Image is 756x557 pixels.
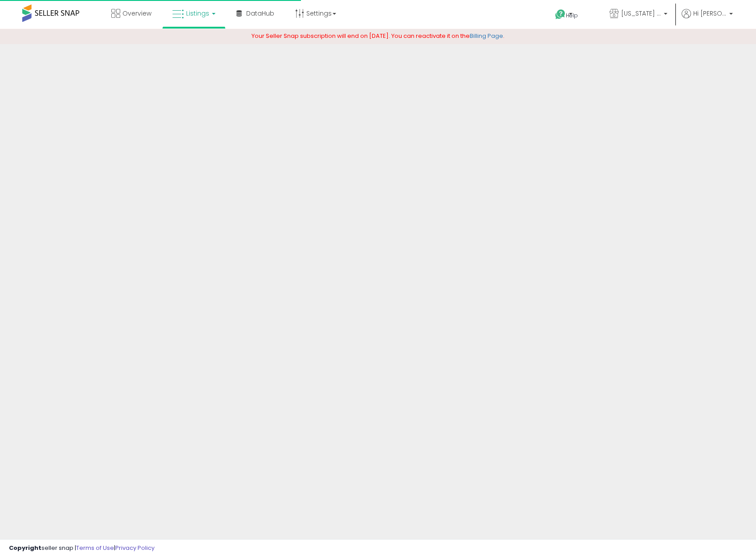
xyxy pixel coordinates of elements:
[682,9,733,29] a: Hi [PERSON_NAME]
[621,9,661,18] span: [US_STATE] Toy Factory
[693,9,727,18] span: Hi [PERSON_NAME]
[566,12,578,19] span: Help
[186,9,209,18] span: Listings
[548,2,595,29] a: Help
[122,9,151,18] span: Overview
[555,9,566,20] i: Get Help
[246,9,274,18] span: DataHub
[252,32,504,40] span: Your Seller Snap subscription will end on [DATE]. You can reactivate it on the .
[470,32,503,40] a: Billing Page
